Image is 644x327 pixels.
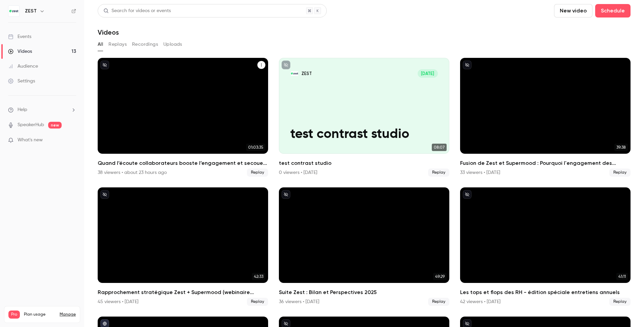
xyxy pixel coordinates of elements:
span: Replay [609,298,631,306]
span: [DATE] [418,69,438,78]
button: Recordings [132,39,158,50]
button: unpublished [463,190,472,199]
a: 49:29Suite Zest : Bilan et Perspectives 202536 viewers • [DATE]Replay [279,187,449,306]
div: Search for videos or events [103,7,171,14]
button: New video [554,4,592,17]
p: ZEST [301,71,312,76]
span: Pro [8,311,20,319]
span: Help [18,106,27,113]
button: unpublished [282,61,290,69]
span: Replay [428,169,449,177]
span: Replay [247,169,268,177]
div: Audience [8,63,38,70]
li: Fusion de Zest et Supermood : Pourquoi l'engagement des collaborateurs devient un levier de compé... [460,58,631,177]
span: 42:33 [252,273,265,280]
li: Suite Zest : Bilan et Perspectives 2025 [279,187,449,306]
div: 38 viewers • about 23 hours ago [98,169,167,176]
img: ZEST [8,6,19,16]
a: SpeakerHub [18,121,44,129]
div: 36 viewers • [DATE] [279,298,319,305]
h2: test contrast studio [279,159,449,167]
p: test contrast studio [290,127,438,142]
a: test contrast studioZEST[DATE]test contrast studio08:07test contrast studio0 viewers • [DATE]Replay [279,58,449,177]
button: unpublished [463,61,472,69]
div: Events [8,33,31,40]
span: What's new [18,137,43,144]
span: 39:38 [614,144,628,151]
div: 33 viewers • [DATE] [460,169,500,176]
li: Rapprochement stratégique Zest + Supermood (webinaire réservé aux clients) [98,187,268,306]
div: 45 viewers • [DATE] [98,298,138,305]
a: 41:11Les tops et flops des RH - édition spéciale entretiens annuels42 viewers • [DATE]Replay [460,187,631,306]
h2: Quand l’écoute collaborateurs booste l’engagement et secoue les pratiques managériales ! [98,159,268,167]
h2: Rapprochement stratégique Zest + Supermood (webinaire réservé aux clients) [98,288,268,296]
button: Schedule [595,4,631,17]
div: 42 viewers • [DATE] [460,298,501,305]
h2: Les tops et flops des RH - édition spéciale entretiens annuels [460,288,631,296]
button: unpublished [100,190,109,199]
span: 41:11 [616,273,628,280]
span: Replay [247,298,268,306]
img: test contrast studio [290,69,299,78]
a: 39:38Fusion de Zest et Supermood : Pourquoi l'engagement des collaborateurs devient un levier de ... [460,58,631,177]
span: 01:03:35 [246,144,265,151]
a: 01:03:35Quand l’écoute collaborateurs booste l’engagement et secoue les pratiques managériales !3... [98,58,268,177]
span: new [48,122,62,129]
div: Videos [8,48,32,55]
div: 0 viewers • [DATE] [279,169,317,176]
span: 49:29 [433,273,447,280]
span: Replay [428,298,449,306]
iframe: Noticeable Trigger [68,137,76,143]
span: Replay [609,169,631,177]
a: Manage [60,312,76,317]
span: Plan usage [24,312,56,317]
a: 42:33Rapprochement stratégique Zest + Supermood (webinaire réservé aux clients)45 viewers • [DATE... [98,187,268,306]
button: unpublished [282,190,290,199]
div: Settings [8,78,35,84]
span: 08:07 [432,144,447,151]
button: Replays [108,39,127,50]
h2: Fusion de Zest et Supermood : Pourquoi l'engagement des collaborateurs devient un levier de compé... [460,159,631,167]
h2: Suite Zest : Bilan et Perspectives 2025 [279,288,449,296]
h6: ZEST [25,8,37,14]
h1: Videos [98,28,119,36]
section: Videos [98,4,631,323]
button: Uploads [163,39,182,50]
li: Quand l’écoute collaborateurs booste l’engagement et secoue les pratiques managériales ! [98,58,268,177]
button: unpublished [100,61,109,69]
li: test contrast studio [279,58,449,177]
li: help-dropdown-opener [8,106,76,113]
li: Les tops et flops des RH - édition spéciale entretiens annuels [460,187,631,306]
button: All [98,39,103,50]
